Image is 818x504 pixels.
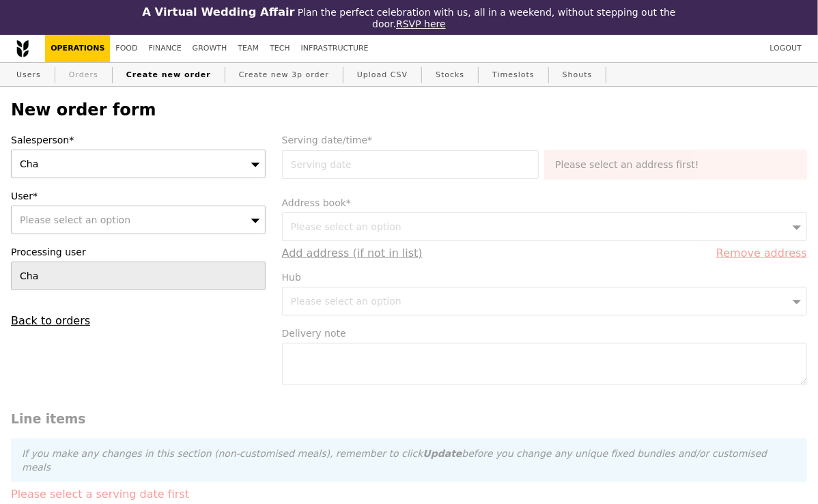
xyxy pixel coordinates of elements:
[396,18,446,29] a: RSVP here
[137,5,682,29] div: Plan the perfect celebration with us, all in a weekend, without stepping out the door.
[20,214,130,225] span: Please select an option
[11,133,266,147] label: Salesperson*
[11,63,46,87] a: Users
[45,35,110,62] a: Operations
[765,35,807,62] a: Logout
[187,35,233,62] a: Growth
[487,63,539,87] a: Timeslots
[264,35,296,62] a: Tech
[110,35,143,62] a: Food
[557,63,598,87] a: Shouts
[121,63,216,87] a: Create new order
[352,63,413,87] a: Upload CSV
[142,5,294,18] h3: A Virtual Wedding Affair
[234,63,335,87] a: Create new 3p order
[11,100,807,120] h2: New order form
[64,63,104,87] a: Orders
[16,40,29,57] img: Grain logo
[11,189,266,203] label: User*
[20,158,38,169] span: Cha
[430,63,470,87] a: Stocks
[11,314,90,327] a: Back to orders
[232,35,264,62] a: Team
[296,35,374,62] a: Infrastructure
[11,245,266,259] label: Processing user
[143,35,187,62] a: Finance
